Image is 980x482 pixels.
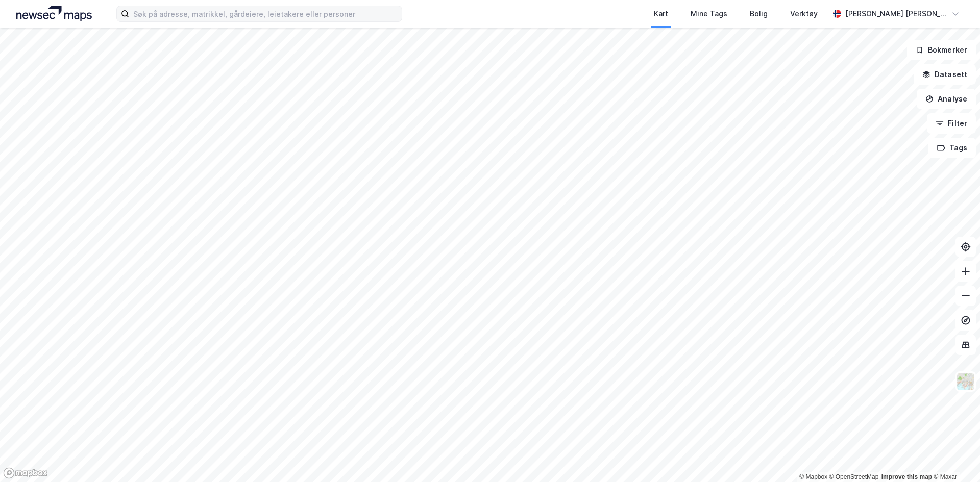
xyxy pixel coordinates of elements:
[3,467,48,479] a: Mapbox homepage
[16,6,92,21] img: logo.a4113a55bc3d86da70a041830d287a7e.svg
[917,89,976,109] button: Analyse
[654,8,668,20] div: Kart
[790,8,818,20] div: Verktøy
[129,6,402,21] input: Søk på adresse, matrikkel, gårdeiere, leietakere eller personer
[881,473,932,480] a: Improve this map
[929,433,980,482] iframe: Chat Widget
[799,473,827,480] a: Mapbox
[929,433,980,482] div: Kontrollprogram for chat
[927,113,976,134] button: Filter
[845,8,947,20] div: [PERSON_NAME] [PERSON_NAME]
[691,8,727,20] div: Mine Tags
[928,138,976,158] button: Tags
[956,372,975,391] img: Z
[750,8,768,20] div: Bolig
[914,64,976,85] button: Datasett
[829,473,879,480] a: OpenStreetMap
[907,40,976,60] button: Bokmerker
